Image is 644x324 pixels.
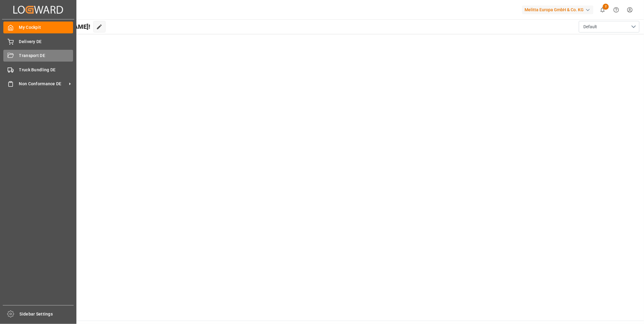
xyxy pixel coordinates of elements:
span: Sidebar Settings [20,311,74,317]
a: My Cockpit [3,22,73,33]
button: open menu [579,21,639,32]
div: Melitta Europa GmbH & Co. KG [522,5,593,14]
span: Transport DE [19,52,73,59]
button: Help Center [609,3,623,17]
span: My Cockpit [19,24,73,31]
span: Truck Bundling DE [19,67,73,73]
span: Non Conformance DE [19,81,67,87]
a: Transport DE [3,50,73,62]
span: Default [583,24,597,30]
button: Melitta Europa GmbH & Co. KG [522,4,596,15]
a: Delivery DE [3,35,73,47]
button: show 2 new notifications [596,3,609,17]
span: 2 [603,4,609,10]
span: Hello [PERSON_NAME]! [25,21,90,32]
span: Delivery DE [19,39,73,45]
a: Truck Bundling DE [3,64,73,76]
